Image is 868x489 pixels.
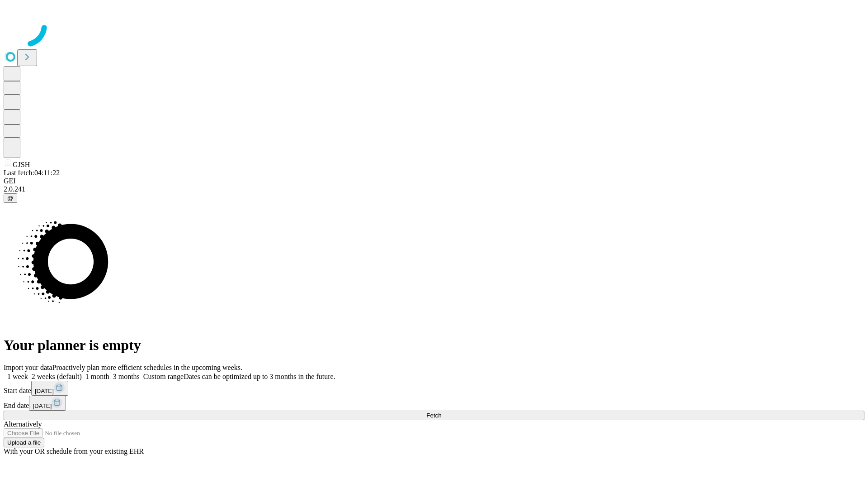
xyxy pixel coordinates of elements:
[4,169,60,177] span: Last fetch: 04:11:22
[7,373,28,380] span: 1 week
[33,403,52,409] span: [DATE]
[4,438,44,447] button: Upload a file
[4,193,17,203] button: @
[143,373,184,380] span: Custom range
[7,195,14,201] span: @
[4,185,864,193] div: 2.0.241
[113,373,140,380] span: 3 months
[31,381,68,396] button: [DATE]
[4,411,864,420] button: Fetch
[4,396,864,411] div: End date
[4,177,864,185] div: GEI
[13,161,30,168] span: GJSH
[4,447,144,455] span: With your OR schedule from your existing EHR
[4,364,52,371] span: Import your data
[426,412,441,419] span: Fetch
[35,388,54,394] span: [DATE]
[85,373,109,380] span: 1 month
[184,373,335,380] span: Dates can be optimized up to 3 months in the future.
[4,337,864,354] h1: Your planner is empty
[52,364,242,371] span: Proactively plan more efficient schedules in the upcoming weeks.
[32,373,82,380] span: 2 weeks (default)
[4,420,42,428] span: Alternatively
[29,396,66,411] button: [DATE]
[4,381,864,396] div: Start date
